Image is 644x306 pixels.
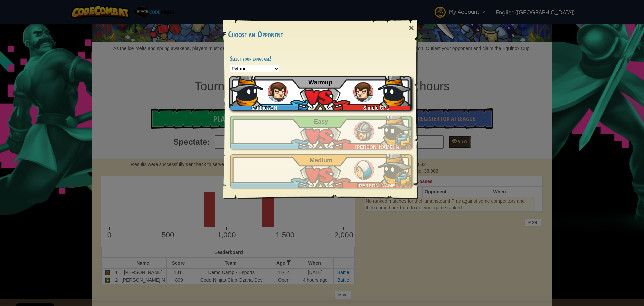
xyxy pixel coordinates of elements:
span: Warmup [308,79,332,86]
img: hR14mRC0MK0AAAAASUVORK5CYII= [229,73,263,106]
span: Medium [310,157,332,164]
h3: Choose an Opponent [228,30,414,39]
span: Simple CPU [363,105,390,111]
span: [PERSON_NAME] N [355,144,399,150]
img: hR14mRC0MK0AAAAASUVORK5CYII= [378,112,412,146]
img: hR14mRC0MK0AAAAASUVORK5CYII= [378,151,412,184]
img: humans_ladder_medium.png [354,160,374,180]
img: humans_ladder_tutorial.png [268,82,288,102]
a: [PERSON_NAME] N [230,116,412,149]
h4: Select your language! [230,55,412,62]
img: humans_ladder_easy.png [354,121,374,141]
span: [PERSON_NAME] [357,183,396,188]
a: MatthewCNSimple CPU [230,76,412,110]
span: MatthewCN [252,105,277,111]
a: [PERSON_NAME] [230,154,412,188]
div: × [404,18,419,38]
img: hR14mRC0MK0AAAAASUVORK5CYII= [378,73,411,106]
img: humans_ladder_tutorial.png [353,82,373,102]
span: Easy [314,118,328,125]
